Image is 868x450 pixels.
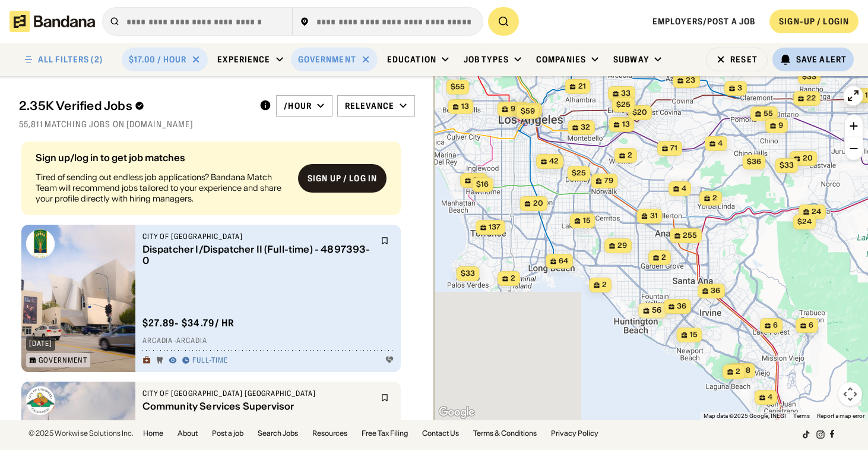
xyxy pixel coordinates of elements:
span: 22 [806,93,816,103]
span: 4 [768,392,772,402]
span: $33 [779,161,793,169]
div: City of [GEOGRAPHIC_DATA] [GEOGRAPHIC_DATA] [142,389,373,398]
span: 9 [778,121,783,131]
a: Search Jobs [258,430,298,437]
span: Map data ©2025 Google, INEGI [704,413,786,419]
span: $25 [616,100,630,109]
span: $20 [632,108,647,117]
span: 137 [489,222,500,232]
span: 20 [802,153,812,163]
div: /hour [284,100,312,111]
span: 79 [604,176,613,186]
div: Full-time [192,356,229,366]
img: Bandana logotype [9,11,95,32]
span: 36 [677,301,686,311]
span: 64 [559,256,568,266]
span: $24 [797,217,811,226]
a: Open this area in Google Maps (opens a new window) [437,405,476,420]
span: 24 [812,207,821,217]
span: 32 [581,122,590,133]
div: Sign up/log in to get job matches [36,153,289,162]
span: 42 [549,156,559,166]
span: $59 [520,106,534,115]
span: 31 [650,211,657,221]
span: 13 [461,102,468,112]
div: Relevance [345,100,394,111]
a: Home [143,430,163,437]
img: Google [437,405,476,420]
span: 6 [773,320,778,331]
span: 15 [582,216,590,226]
span: $55 [450,82,464,91]
a: Resources [312,430,347,437]
div: Reset [730,55,758,64]
span: 55 [764,109,773,119]
span: 2 [712,193,717,203]
img: City of Arcadia logo [26,229,55,258]
span: 36 [711,286,720,296]
span: 21 [578,81,585,92]
img: City of Lakewood CA logo [26,386,55,415]
span: 93 [473,175,483,185]
span: 6 [809,320,813,331]
a: About [178,430,198,437]
div: City of [GEOGRAPHIC_DATA] [142,232,373,241]
span: $36 [746,157,761,166]
a: Employers/Post a job [652,16,755,27]
span: $16 [476,180,489,188]
span: 2 [511,273,515,284]
div: Subway [613,54,649,65]
span: 28 [741,366,750,376]
span: 255 [683,231,697,241]
span: 20 [533,199,543,209]
a: Contact Us [422,430,459,437]
div: [DATE] [29,340,52,347]
div: grid [19,137,415,420]
span: 4 [682,184,686,194]
div: Job Types [464,54,509,65]
div: Experience [217,54,270,65]
div: Sign up / Log in [308,173,377,184]
span: 23 [686,75,695,86]
span: 2 [602,280,607,290]
a: Privacy Policy [551,430,598,437]
div: 2.35K Verified Jobs [19,99,250,113]
div: Education [387,54,436,65]
span: $25 [571,168,585,177]
div: $ 27.89 - $34.79 / hr [142,317,235,329]
span: 2 [736,367,740,377]
a: Terms & Conditions [473,430,537,437]
div: 55,811 matching jobs on [DOMAIN_NAME] [19,119,415,130]
a: Terms (opens in new tab) [793,413,810,419]
span: 2 [661,253,666,263]
span: 2 [628,150,632,161]
div: Arcadia · Arcadia [142,336,394,346]
div: $17.00 / hour [129,54,187,65]
div: Community Services Supervisor [142,401,373,412]
span: 13 [622,119,629,130]
span: 957 [510,104,524,114]
span: 15 [689,330,697,340]
div: Government [39,357,87,364]
button: Map camera controls [838,382,862,406]
div: Tired of sending out endless job applications? Bandana Match Team will recommend jobs tailored to... [36,172,289,204]
div: SIGN-UP / LOGIN [779,16,849,27]
div: Companies [536,54,586,65]
span: 56 [651,305,661,316]
span: 71 [670,143,677,153]
a: Report a map error [817,413,864,419]
div: Government [298,54,356,65]
a: Free Tax Filing [362,430,408,437]
div: ALL FILTERS (2) [38,55,103,64]
div: © 2025 Workwise Solutions Inc. [28,430,134,437]
div: Dispatcher I/Dispatcher II (Full-time) - 4897393-0 [142,244,373,266]
span: 33 [621,89,631,99]
span: 3 [737,83,742,93]
div: Save Alert [796,54,847,65]
span: 4 [718,139,723,149]
span: 29 [617,241,627,251]
a: Post a job [212,430,243,437]
span: $33 [802,72,816,81]
span: $33 [460,269,474,278]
